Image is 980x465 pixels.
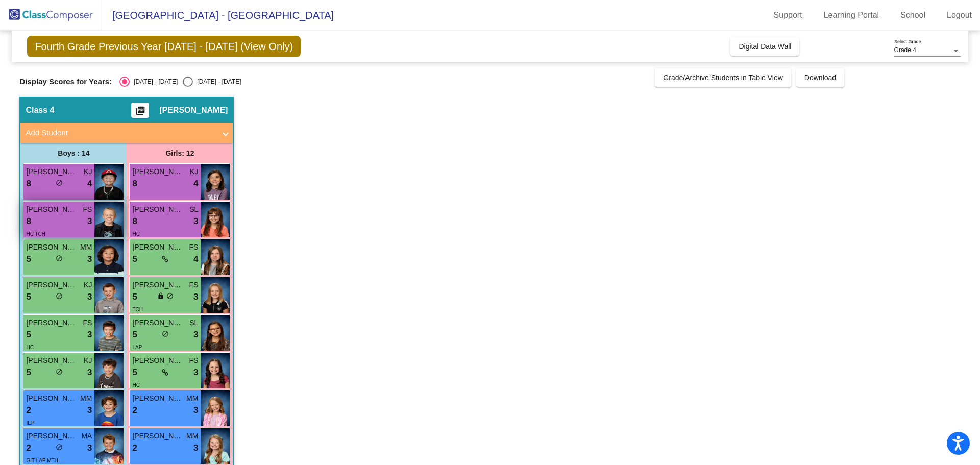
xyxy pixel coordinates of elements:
[26,355,77,366] span: [PERSON_NAME]
[892,7,934,23] a: School
[804,74,836,82] span: Download
[26,215,31,228] span: 8
[132,307,143,312] span: TCH
[193,215,198,228] span: 3
[132,177,137,190] span: 8
[26,127,215,139] mat-panel-title: Add Student
[26,366,31,379] span: 5
[132,404,137,417] span: 2
[159,105,228,115] span: [PERSON_NAME]
[56,179,63,186] span: do_not_disturb_alt
[87,442,92,455] span: 3
[26,317,77,328] span: [PERSON_NAME]
[83,204,92,215] span: FS
[26,458,58,463] span: GIT LAP MTH
[26,204,77,215] span: [PERSON_NAME]
[84,280,92,290] span: KJ
[132,366,137,379] span: 5
[27,36,301,57] span: Fourth Grade Previous Year [DATE] - [DATE] (View Only)
[189,280,199,290] span: FS
[56,292,63,300] span: do_not_disturb_alt
[26,393,77,404] span: [PERSON_NAME]
[193,177,198,190] span: 4
[19,77,112,86] span: Display Scores for Years:
[132,280,183,290] span: [PERSON_NAME]
[56,368,63,375] span: do_not_disturb_alt
[193,442,198,455] span: 3
[80,242,92,253] span: MM
[26,290,31,304] span: 5
[56,255,63,262] span: do_not_disturb_alt
[132,242,183,253] span: [PERSON_NAME]
[894,46,916,54] span: Grade 4
[26,242,77,253] span: [PERSON_NAME]
[132,345,142,350] span: LAP
[87,215,92,228] span: 3
[80,393,92,404] span: MM
[189,204,198,215] span: SL
[193,404,198,417] span: 3
[132,253,137,266] span: 5
[132,204,183,215] span: [PERSON_NAME]
[132,166,183,177] span: [PERSON_NAME]
[26,328,31,341] span: 5
[132,393,183,404] span: [PERSON_NAME]
[166,292,174,300] span: do_not_disturb_alt
[102,7,334,23] span: [GEOGRAPHIC_DATA] - [GEOGRAPHIC_DATA]
[127,143,233,163] div: Girls: 12
[132,442,137,455] span: 2
[26,105,54,115] span: Class 4
[739,42,791,51] span: Digital Data Wall
[56,444,63,451] span: do_not_disturb_alt
[157,292,164,300] span: lock
[87,177,92,190] span: 4
[87,290,92,304] span: 3
[132,328,137,341] span: 5
[134,106,146,120] mat-icon: picture_as_pdf
[189,355,199,366] span: FS
[132,382,139,388] span: HC
[26,442,31,455] span: 2
[132,431,183,442] span: [PERSON_NAME]
[87,366,92,379] span: 3
[796,68,844,87] button: Download
[132,355,183,366] span: [PERSON_NAME]
[190,166,198,177] span: KJ
[83,317,92,328] span: FS
[26,420,34,426] span: IEP
[816,7,888,23] a: Learning Portal
[26,431,77,442] span: [PERSON_NAME] [PERSON_NAME]
[939,7,980,23] a: Logout
[20,143,127,163] div: Boys : 14
[132,317,183,328] span: [PERSON_NAME]
[26,231,45,237] span: HC TCH
[81,431,92,442] span: MA
[730,37,799,56] button: Digital Data Wall
[193,253,198,266] span: 4
[132,215,137,228] span: 8
[189,242,199,253] span: FS
[87,404,92,417] span: 3
[26,280,77,290] span: [PERSON_NAME]
[26,177,31,190] span: 8
[193,366,198,379] span: 3
[26,404,31,417] span: 2
[26,253,31,266] span: 5
[186,431,198,442] span: MM
[119,77,241,87] mat-radio-group: Select an option
[26,166,77,177] span: [PERSON_NAME]
[162,330,169,337] span: do_not_disturb_alt
[26,345,33,350] span: HC
[193,290,198,304] span: 3
[655,68,791,87] button: Grade/Archive Students in Table View
[87,253,92,266] span: 3
[132,231,139,237] span: HC
[130,77,178,86] div: [DATE] - [DATE]
[186,393,198,404] span: MM
[131,103,149,118] button: Print Students Details
[84,166,92,177] span: KJ
[87,328,92,341] span: 3
[663,74,783,82] span: Grade/Archive Students in Table View
[84,355,92,366] span: KJ
[20,123,233,143] mat-expansion-panel-header: Add Student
